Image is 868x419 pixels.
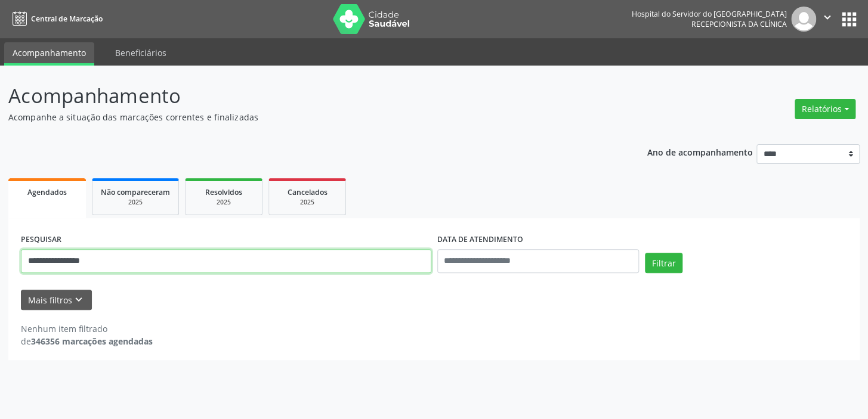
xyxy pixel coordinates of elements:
div: 2025 [277,198,337,207]
strong: 346356 marcações agendadas [31,336,153,347]
button:  [816,7,839,32]
label: PESQUISAR [21,231,61,249]
a: Beneficiários [107,42,175,63]
i:  [821,11,834,24]
p: Acompanhamento [8,81,604,111]
span: Recepcionista da clínica [691,19,787,29]
a: Central de Marcação [8,9,103,29]
img: img [791,7,816,32]
div: 2025 [194,198,254,207]
i: keyboard_arrow_down [72,293,85,306]
button: Relatórios [795,99,855,119]
div: de [21,335,153,347]
span: Central de Marcação [31,14,103,24]
div: Nenhum item filtrado [21,322,153,335]
p: Acompanhe a situação das marcações correntes e finalizadas [8,111,604,123]
button: Filtrar [645,253,682,273]
div: Hospital do Servidor do [GEOGRAPHIC_DATA] [632,9,787,19]
span: Cancelados [288,187,328,197]
button: apps [839,9,860,30]
span: Resolvidos [205,187,242,197]
div: 2025 [101,198,170,207]
label: DATA DE ATENDIMENTO [437,231,523,249]
a: Acompanhamento [4,42,94,66]
span: Não compareceram [101,187,170,197]
span: Agendados [27,187,67,197]
p: Ano de acompanhamento [647,144,752,159]
button: Mais filtroskeyboard_arrow_down [21,290,92,311]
